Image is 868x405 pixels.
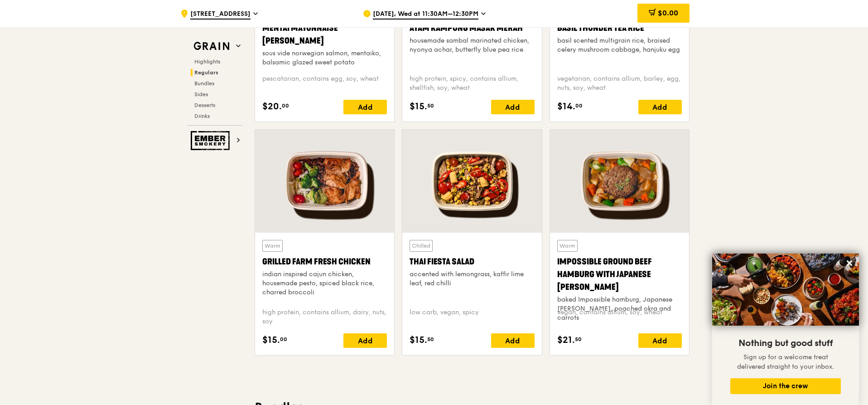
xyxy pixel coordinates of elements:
div: indian inspired cajun chicken, housemade pesto, spiced black rice, charred broccoli [262,270,387,297]
div: Thai Fiesta Salad [410,255,534,268]
div: high protein, spicy, contains allium, shellfish, soy, wheat [410,74,534,93]
div: baked Impossible hamburg, Japanese [PERSON_NAME], poached okra and carrots [557,295,682,322]
div: Add [491,100,535,114]
div: low carb, vegan, spicy [410,308,534,326]
div: pescatarian, contains egg, soy, wheat [262,74,387,93]
span: Highlights [194,59,220,65]
img: DSC07876-Edit02-Large.jpeg [712,254,859,326]
div: Add [491,333,535,348]
div: Chilled [410,240,433,252]
span: $14. [557,100,575,113]
span: 50 [575,336,582,343]
div: Grilled Farm Fresh Chicken [262,255,387,268]
div: Warm [262,240,283,252]
span: $15. [410,100,427,113]
div: Add [343,333,387,348]
span: $20. [262,100,282,113]
div: vegan, contains allium, soy, wheat [557,308,682,326]
div: Add [638,100,682,114]
span: Nothing but good stuff [738,338,833,349]
div: high protein, contains allium, dairy, nuts, soy [262,308,387,326]
div: Add [343,100,387,114]
span: $15. [262,333,280,347]
span: $21. [557,333,575,347]
span: Bundles [194,80,214,87]
span: [DATE], Wed at 11:30AM–12:30PM [373,10,478,20]
div: accented with lemongrass, kaffir lime leaf, red chilli [410,270,534,288]
div: Impossible Ground Beef Hamburg with Japanese [PERSON_NAME] [557,255,682,293]
span: Regulars [194,69,218,76]
span: $0.00 [658,9,678,17]
span: Desserts [194,102,215,108]
div: vegetarian, contains allium, barley, egg, nuts, soy, wheat [557,74,682,93]
span: 50 [427,336,434,343]
div: basil scented multigrain rice, braised celery mushroom cabbage, hanjuku egg [557,36,682,54]
span: 50 [427,102,434,109]
img: Ember Smokery web logo [191,131,232,150]
div: Add [638,333,682,348]
span: $15. [410,333,427,347]
div: Basil Thunder Tea Rice [557,22,682,34]
div: housemade sambal marinated chicken, nyonya achar, butterfly blue pea rice [410,36,534,54]
div: Mentai Mayonnaise [PERSON_NAME] [262,22,387,47]
div: sous vide norwegian salmon, mentaiko, balsamic glazed sweet potato [262,49,387,67]
button: Join the crew [730,378,841,394]
span: 00 [575,102,583,109]
span: 00 [280,336,287,343]
span: Sides [194,91,208,98]
button: Close [842,256,857,270]
span: [STREET_ADDRESS] [190,10,251,20]
span: 00 [282,102,289,109]
img: Grain web logo [191,38,232,54]
span: Sign up for a welcome treat delivered straight to your inbox. [737,353,834,371]
div: Ayam Kampung Masak Merah [410,22,534,34]
div: Warm [557,240,578,252]
span: Drinks [194,113,210,119]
